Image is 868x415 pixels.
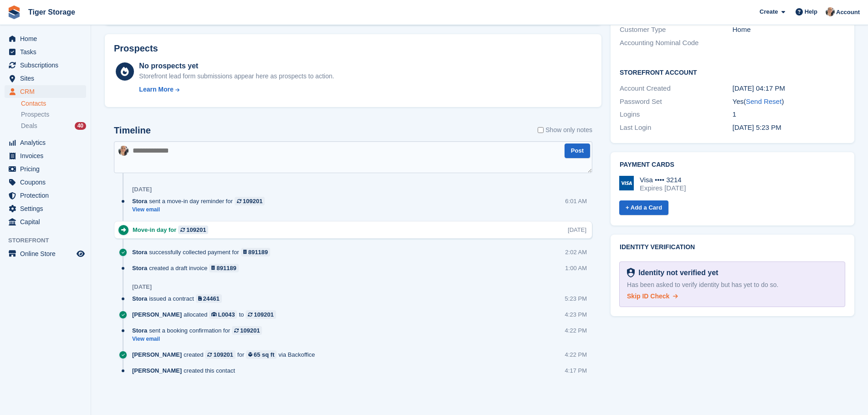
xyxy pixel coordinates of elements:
[205,350,235,359] a: 109201
[635,267,718,278] div: Identity not verified yet
[118,146,128,156] img: Becky Martin
[232,326,262,335] a: 109201
[114,125,151,136] h2: Timeline
[139,85,334,94] a: Learn More
[218,310,235,319] div: L0043
[20,136,75,149] span: Analytics
[20,215,75,228] span: Capital
[746,97,781,105] a: Send Reset
[620,109,732,120] div: Logins
[5,189,86,202] a: menu
[132,366,182,375] span: [PERSON_NAME]
[21,122,37,130] span: Deals
[565,197,587,205] div: 6:01 AM
[620,97,732,107] div: Password Set
[203,294,220,303] div: 24461
[565,326,587,335] div: 4:22 PM
[243,197,262,205] div: 109201
[5,85,86,98] a: menu
[627,268,635,278] img: Identity Verification Ready
[620,244,845,251] h2: Identity verification
[132,310,182,319] span: [PERSON_NAME]
[139,85,173,94] div: Learn More
[213,350,233,359] div: 109201
[5,247,86,260] a: menu
[5,136,86,149] a: menu
[627,280,837,290] div: Has been asked to verify identity but has yet to do so.
[5,46,86,58] a: menu
[21,121,86,131] a: Deals 40
[114,43,158,54] h2: Prospects
[196,294,222,303] a: 24461
[538,125,592,135] label: Show only notes
[7,5,21,19] img: stora-icon-8386f47178a22dfd0bd8f6a31ec36ba5ce8667c1dd55bd0f319d3a0aa187defe.svg
[133,225,213,234] div: Move-in day for
[132,350,319,359] div: created for via Backoffice
[620,123,732,133] div: Last Login
[5,32,86,45] a: menu
[620,83,732,94] div: Account Created
[132,350,182,359] span: [PERSON_NAME]
[620,38,732,48] div: Accounting Nominal Code
[216,264,236,272] div: 891189
[254,310,273,319] div: 109201
[139,61,334,72] div: No prospects yet
[836,8,860,17] span: Account
[254,350,275,359] div: 65 sq ft
[75,248,86,259] a: Preview store
[132,206,269,214] a: View email
[565,294,587,303] div: 5:23 PM
[132,197,269,205] div: sent a move-in day reminder for
[744,97,784,105] span: ( )
[20,202,75,215] span: Settings
[20,189,75,202] span: Protection
[132,197,147,205] span: Stora
[733,97,845,107] div: Yes
[21,110,49,119] span: Prospects
[733,25,845,35] div: Home
[240,326,260,335] div: 109201
[139,72,334,81] div: Storefront lead form submissions appear here as prospects to action.
[248,248,268,256] div: 891189
[132,310,281,319] div: allocated to
[241,248,271,256] a: 891189
[640,176,686,184] div: Visa •••• 3214
[132,326,267,335] div: sent a booking confirmation for
[246,310,276,319] a: 109201
[565,264,587,272] div: 1:00 AM
[132,335,267,343] a: View email
[8,236,91,245] span: Storefront
[619,200,668,215] a: + Add a Card
[619,176,634,190] img: Visa Logo
[627,292,678,301] a: Skip ID Check
[132,294,226,303] div: issued a contract
[20,176,75,189] span: Coupons
[20,59,75,72] span: Subscriptions
[132,283,152,291] div: [DATE]
[20,247,75,260] span: Online Store
[209,264,239,272] a: 891189
[132,264,147,272] span: Stora
[620,67,845,77] h2: Storefront Account
[132,264,243,272] div: created a draft invoice
[75,122,86,130] div: 40
[565,143,590,159] button: Post
[826,7,835,16] img: Becky Martin
[132,326,147,335] span: Stora
[620,161,845,169] h2: Payment cards
[5,176,86,189] a: menu
[565,350,587,359] div: 4:22 PM
[565,248,587,256] div: 2:02 AM
[20,72,75,85] span: Sites
[760,7,778,16] span: Create
[565,310,587,319] div: 4:23 PM
[20,32,75,45] span: Home
[5,202,86,215] a: menu
[20,85,75,98] span: CRM
[805,7,817,16] span: Help
[565,366,587,375] div: 4:17 PM
[5,72,86,85] a: menu
[620,25,732,35] div: Customer Type
[178,225,208,234] a: 109201
[132,248,147,256] span: Stora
